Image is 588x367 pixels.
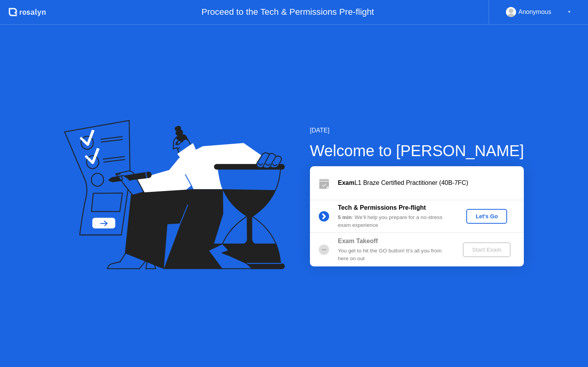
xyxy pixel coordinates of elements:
div: [DATE] [310,126,524,135]
div: Welcome to [PERSON_NAME] [310,139,524,162]
div: L1 Braze Certified Practitioner (40B-7FC) [338,178,524,188]
div: : We’ll help you prepare for a no-stress exam experience [338,214,450,230]
div: ▼ [567,7,571,17]
button: Start Exam [463,242,511,257]
b: Exam Takeoff [338,238,378,244]
b: 5 min [338,214,352,220]
div: Anonymous [518,7,551,17]
div: Let's Go [469,213,504,219]
button: Let's Go [466,209,507,224]
div: Start Exam [466,247,507,253]
b: Tech & Permissions Pre-flight [338,204,426,211]
div: You get to hit the GO button! It’s all you from here on out [338,247,450,263]
b: Exam [338,179,355,186]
